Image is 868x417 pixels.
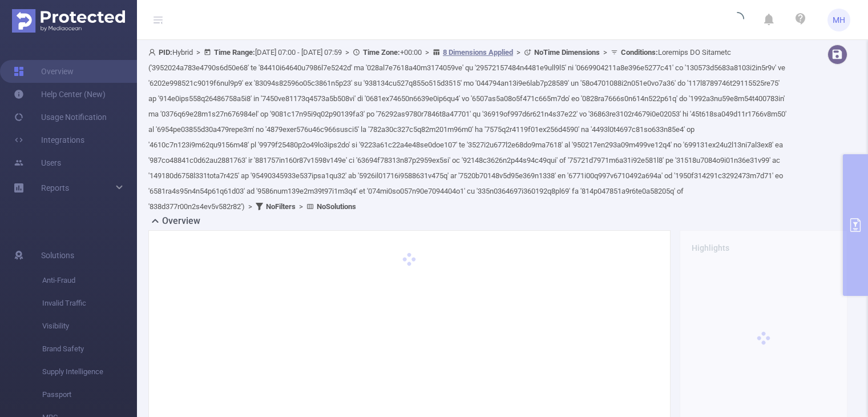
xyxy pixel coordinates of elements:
[266,202,296,211] b: No Filters
[42,360,137,383] span: Supply Intelligence
[148,49,159,56] i: icon: user
[443,48,513,57] u: 8 Dimensions Applied
[162,214,200,228] h2: Overview
[214,48,255,57] b: Time Range:
[621,48,658,57] b: Conditions :
[41,244,74,267] span: Solutions
[513,48,524,57] span: >
[42,338,137,360] span: Brand Safety
[42,292,137,315] span: Invalid Traffic
[14,129,84,151] a: Integrations
[42,383,137,406] span: Passport
[342,48,353,57] span: >
[14,83,106,106] a: Help Center (New)
[14,60,74,83] a: Overview
[41,183,69,193] span: Reports
[148,48,786,211] span: Loremips DO Sitametc ('3952024a783e4790s6d50e68' te '84410i64640u7986l7e5242d' ma '028al7e7618a40...
[41,177,69,199] a: Reports
[159,48,172,57] b: PID:
[296,202,306,211] span: >
[833,9,845,31] span: MH
[600,48,611,57] span: >
[534,48,600,57] b: No Time Dimensions
[42,269,137,292] span: Anti-Fraud
[363,48,400,57] b: Time Zone:
[42,315,137,338] span: Visibility
[193,48,204,57] span: >
[245,202,256,211] span: >
[12,9,125,33] img: Protected Media
[14,106,107,129] a: Usage Notification
[422,48,433,57] span: >
[14,151,61,174] a: Users
[317,202,356,211] b: No Solutions
[148,48,786,211] span: Hybrid [DATE] 07:00 - [DATE] 07:59 +00:00
[730,12,744,28] i: icon: loading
